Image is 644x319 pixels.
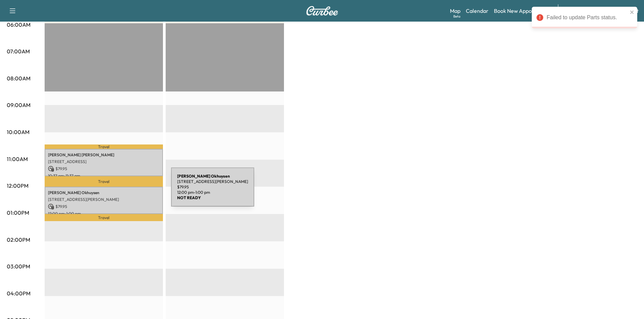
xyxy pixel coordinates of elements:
p: $ 79.95 [48,204,160,210]
p: $ 79.95 [48,166,160,172]
a: Calendar [466,7,488,15]
p: Travel [45,176,163,187]
p: 08:00AM [7,74,30,82]
p: Travel [45,144,163,149]
p: [STREET_ADDRESS] [48,159,160,164]
button: close [630,9,635,15]
a: Book New Appointment [494,7,551,15]
p: 03:00PM [7,262,30,270]
p: [PERSON_NAME] [PERSON_NAME] [48,152,160,158]
p: 09:00AM [7,101,30,109]
p: [PERSON_NAME] Okhuysen [48,190,160,195]
div: Beta [453,14,460,19]
p: 01:00PM [7,209,29,217]
p: 07:00AM [7,47,30,55]
a: MapBeta [450,7,460,15]
p: 02:00PM [7,236,30,244]
p: 11:00AM [7,155,28,163]
p: [STREET_ADDRESS][PERSON_NAME] [48,197,160,202]
p: 12:00PM [7,182,28,190]
img: Curbee Logo [306,6,338,16]
p: 06:00AM [7,21,30,29]
p: 10:00AM [7,128,29,136]
div: Failed to update Parts status. [547,14,628,22]
p: 10:37 am - 11:37 am [48,173,160,179]
p: Travel [45,214,163,221]
p: 04:00PM [7,289,30,297]
p: 12:00 pm - 1:00 pm [48,211,160,216]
